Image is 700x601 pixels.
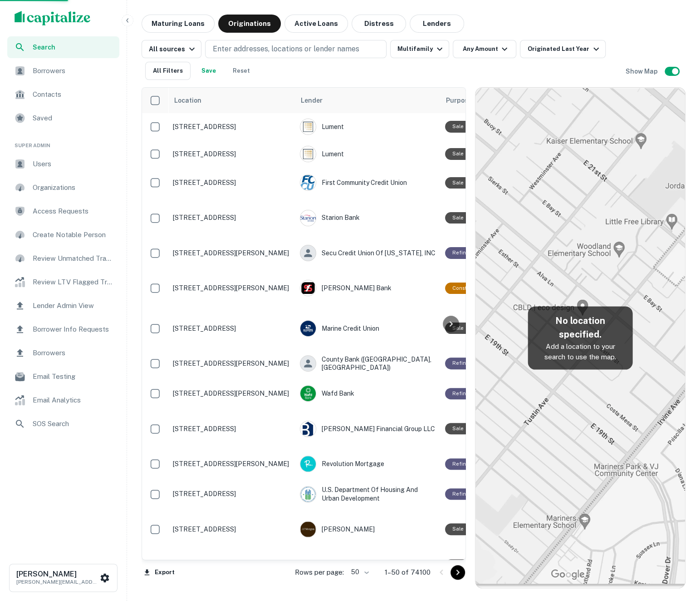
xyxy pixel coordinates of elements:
[300,320,436,337] div: Marine Credit Union
[173,214,291,222] p: [STREET_ADDRESS]
[453,40,516,58] button: Any Amount
[300,456,436,472] div: Revolution Mortgage
[300,146,436,162] div: Lument
[173,179,291,187] p: [STREET_ADDRESS]
[475,88,685,588] img: map-placeholder.webp
[173,324,291,333] p: [STREET_ADDRESS]
[7,224,119,246] a: Create Notable Person
[7,366,119,387] a: Email Testing
[7,107,119,129] a: Saved
[352,15,406,33] button: Distress
[33,113,114,124] span: Saved
[173,150,291,158] p: [STREET_ADDRESS]
[300,421,316,437] img: picture
[300,174,436,191] div: First Community Credit Union
[450,565,465,580] button: Go to next page
[173,425,291,433] p: [STREET_ADDRESS]
[300,521,436,537] div: [PERSON_NAME]
[300,355,436,372] div: County Bank ([GEOGRAPHIC_DATA], [GEOGRAPHIC_DATA])
[33,300,114,311] span: Lender Admin View
[173,460,291,468] p: [STREET_ADDRESS][PERSON_NAME]
[7,177,119,199] a: Organizations
[300,487,316,502] img: picture
[300,119,436,135] div: Lument
[295,88,441,113] th: Lender
[173,284,291,292] p: [STREET_ADDRESS][PERSON_NAME]
[7,318,119,340] div: Borrower Info Requests
[16,578,98,586] p: [PERSON_NAME][EMAIL_ADDRESS][DOMAIN_NAME]
[33,42,114,52] span: Search
[213,44,359,55] p: Enter addresses, locations or lender names
[168,88,295,113] th: Location
[300,321,316,336] img: picture
[15,11,91,25] img: capitalize-logo.png
[300,280,316,296] img: picture
[300,119,316,134] img: picture
[173,490,291,498] p: [STREET_ADDRESS]
[300,280,436,296] div: [PERSON_NAME] Bank
[7,271,119,293] a: Review LTV Flagged Transactions
[142,15,215,33] button: Maturing Loans
[16,571,98,578] h6: [PERSON_NAME]
[7,84,119,105] div: Contacts
[295,567,344,578] p: Rows per page:
[149,44,197,55] div: All sources
[173,123,291,131] p: [STREET_ADDRESS]
[301,95,323,106] span: Lender
[300,522,316,537] img: picture
[7,342,119,364] a: Borrowers
[33,395,114,406] span: Email Analytics
[7,248,119,269] a: Review Unmatched Transactions
[205,40,387,58] button: Enter addresses, locations or lender names
[7,295,119,317] a: Lender Admin View
[300,175,316,190] img: picture
[300,486,436,502] div: U.s. Department Of Housing And Urban Development
[284,15,348,33] button: Active Loans
[7,153,119,175] a: Users
[300,386,316,401] img: picture
[7,60,119,82] a: Borrowers
[33,89,114,100] span: Contacts
[9,564,117,592] button: [PERSON_NAME][PERSON_NAME][EMAIL_ADDRESS][DOMAIN_NAME]
[300,210,436,226] div: Starion Bank
[441,88,530,113] th: Purpose
[655,499,700,543] iframe: Chat Widget
[300,146,316,162] img: picture
[300,421,436,437] div: [PERSON_NAME] Financial Group LLC
[145,62,191,80] button: All Filters
[33,182,114,193] span: Organizations
[33,159,114,169] span: Users
[300,385,436,402] div: Wafd Bank
[173,389,291,397] p: [STREET_ADDRESS][PERSON_NAME]
[535,313,625,341] h5: No location specified.
[173,359,291,368] p: [STREET_ADDRESS][PERSON_NAME]
[7,413,119,435] a: SOS Search
[33,65,114,76] span: Borrowers
[33,253,114,264] span: Review Unmatched Transactions
[348,566,370,579] div: 50
[7,131,119,153] li: Super Admin
[194,62,223,80] button: Save your search to get updates of matches that match your search criteria.
[7,389,119,411] a: Email Analytics
[7,36,119,58] a: Search
[33,371,114,382] span: Email Testing
[142,566,177,579] button: Export
[173,249,291,257] p: [STREET_ADDRESS][PERSON_NAME]
[300,456,316,472] img: picture
[33,418,114,429] span: SOS Search
[7,200,119,222] a: Access Requests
